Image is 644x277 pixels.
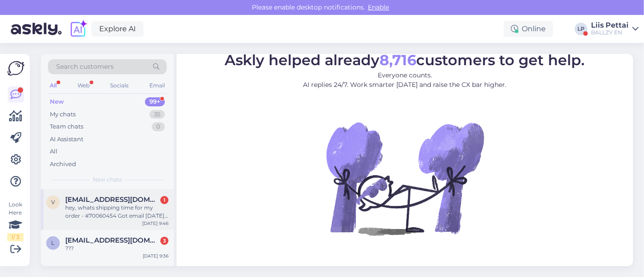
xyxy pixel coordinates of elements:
[93,176,122,184] span: New chats
[50,160,76,169] div: Archived
[51,199,55,205] span: v
[65,236,159,244] span: linarasc@gmail.com
[160,237,168,245] div: 3
[7,201,24,241] div: Look Here
[7,233,24,241] div: 1 / 3
[225,51,585,69] span: Askly helped already customers to get help.
[56,62,114,72] span: Search customers
[575,23,587,35] div: LP
[65,244,168,253] div: ???
[50,147,58,156] div: All
[143,253,168,259] div: [DATE] 9:36
[65,196,159,204] span: vygantasgri@gmail.com
[149,110,165,119] div: 35
[50,97,64,106] div: New
[48,80,58,91] div: All
[50,110,76,119] div: My chats
[323,97,486,260] img: No Chat active
[365,3,392,11] span: Enable
[50,135,83,144] div: AI Assistant
[142,220,168,227] div: [DATE] 9:46
[65,204,168,220] div: hey, whats shipping time for my order - #70060454 Got email [DATE] but nothing on my order tab
[591,22,639,36] a: Liis PettaiBALLZY EN
[50,122,83,131] div: Team chats
[504,21,553,37] div: Online
[91,21,144,37] a: Explore AI
[225,71,585,90] p: Everyone counts. AI replies 24/7. Work smarter [DATE] and raise the CX bar higher.
[76,80,91,91] div: Web
[380,51,417,69] b: 8,716
[152,122,165,131] div: 0
[108,80,130,91] div: Socials
[52,239,55,246] span: l
[145,97,165,106] div: 99+
[591,29,629,36] div: BALLZY EN
[591,22,629,29] div: Liis Pettai
[69,19,88,38] img: explore-ai
[160,196,168,204] div: 1
[7,61,24,76] img: Askly Logo
[148,80,167,91] div: Email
